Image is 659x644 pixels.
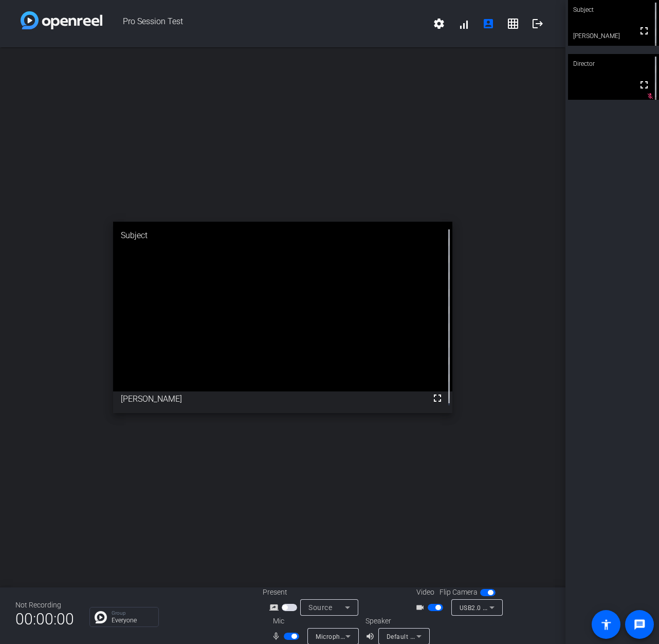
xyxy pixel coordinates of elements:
[365,616,427,627] div: Speaker
[112,611,153,616] p: Group
[15,606,74,632] span: 00:00:00
[451,11,476,36] button: signal_cellular_alt
[532,17,544,30] mat-icon: logout
[638,79,650,91] mat-icon: fullscreen
[102,11,427,36] span: Pro Session Test
[633,618,646,631] mat-icon: message
[21,11,102,29] img: white-gradient.svg
[460,603,575,612] span: USB2.0 HD UVC WebCam (0408:30d4)
[638,25,650,37] mat-icon: fullscreen
[415,601,428,614] mat-icon: videocam_outline
[113,222,452,249] div: Subject
[271,630,284,642] mat-icon: mic_none
[440,587,478,598] span: Flip Camera
[600,618,612,631] mat-icon: accessibility
[433,17,445,30] mat-icon: settings
[507,17,519,30] mat-icon: grid_on
[416,587,434,598] span: Video
[263,616,365,627] div: Mic
[387,632,498,640] span: Default - Speakers (Realtek(R) Audio)
[568,54,659,74] div: Director
[15,600,74,611] div: Not Recording
[316,632,408,640] span: Microphone (Realtek(R) Audio)
[269,601,282,614] mat-icon: screen_share_outline
[482,17,495,30] mat-icon: account_box
[112,617,153,623] p: Everyone
[308,603,332,612] span: Source
[263,587,365,598] div: Present
[95,611,107,623] img: Chat Icon
[365,630,378,642] mat-icon: volume_up
[431,392,444,404] mat-icon: fullscreen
